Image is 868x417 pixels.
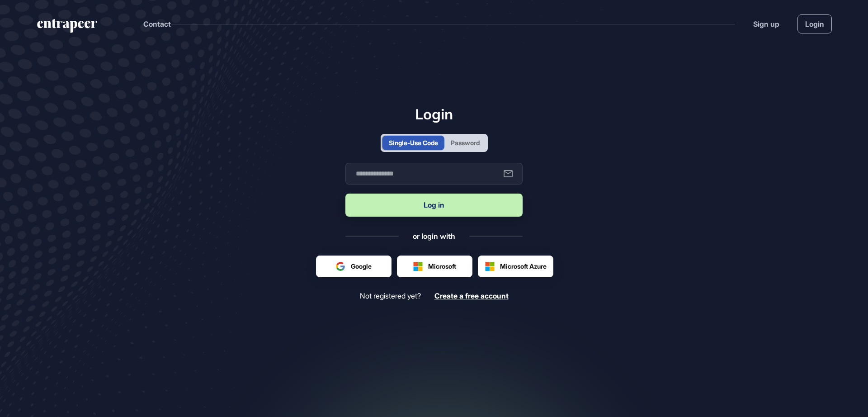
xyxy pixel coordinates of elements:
[797,14,832,33] a: Login
[753,19,779,29] a: Sign up
[345,105,523,123] h1: Login
[360,292,421,300] span: Not registered yet?
[434,292,509,300] a: Create a free account
[36,19,98,36] a: entrapeer-logo
[413,231,455,241] div: or login with
[451,138,480,147] div: Password
[143,18,171,30] button: Contact
[345,194,523,217] button: Log in
[389,138,438,147] div: Single-Use Code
